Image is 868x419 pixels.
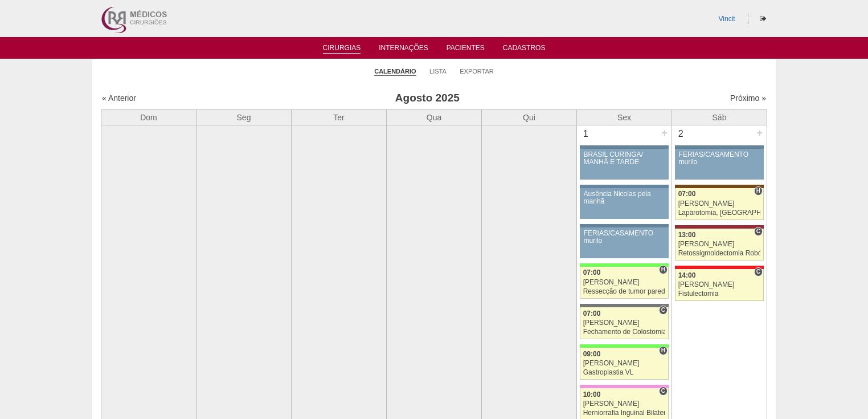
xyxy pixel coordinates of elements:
div: Key: Assunção [675,266,764,269]
span: 13:00 [678,231,696,239]
div: Fechamento de Colostomia ou Enterostomia [583,328,666,336]
th: Ter [292,109,387,125]
a: Pacientes [447,44,485,55]
div: Key: Aviso [675,145,764,149]
div: Ressecção de tumor parede abdominal pélvica [583,288,666,295]
th: Dom [101,109,196,125]
a: FÉRIAS/CASAMENTO murilo [675,149,764,180]
div: Key: Brasil [580,344,669,348]
a: FÉRIAS/CASAMENTO murilo [580,227,669,258]
div: Fistulectomia [678,290,761,298]
span: 10:00 [583,390,601,398]
div: 2 [672,125,690,143]
a: H 07:00 [PERSON_NAME] Laparotomia, [GEOGRAPHIC_DATA], Drenagem, Bridas [675,188,764,220]
th: Sex [577,109,672,125]
div: Key: Sírio Libanês [675,225,764,229]
div: [PERSON_NAME] [583,279,666,286]
a: C 14:00 [PERSON_NAME] Fistulectomia [675,269,764,301]
a: Vincit [719,15,735,23]
div: + [755,125,764,140]
div: Laparotomia, [GEOGRAPHIC_DATA], Drenagem, Bridas [678,209,761,217]
div: [PERSON_NAME] [678,200,761,208]
span: Hospital [659,346,668,355]
span: Hospital [659,265,668,274]
div: + [660,125,669,140]
div: Key: Albert Einstein [580,385,669,388]
span: Hospital [754,186,763,196]
th: Qua [387,109,482,125]
div: FÉRIAS/CASAMENTO murilo [679,151,760,166]
div: [PERSON_NAME] [583,319,666,327]
div: Ausência Nicolas pela manhã [584,190,665,205]
i: Sair [760,15,766,22]
a: Calendário [374,67,416,76]
a: « Anterior [102,93,136,103]
a: Cadastros [503,44,546,55]
div: Retossigmoidectomia Robótica [678,250,761,257]
span: Consultório [659,387,668,396]
div: Key: Santa Catarina [580,304,669,307]
a: C 07:00 [PERSON_NAME] Fechamento de Colostomia ou Enterostomia [580,307,669,339]
div: [PERSON_NAME] [583,360,666,367]
a: Lista [429,67,447,75]
h3: Agosto 2025 [261,90,593,107]
div: Key: Brasil [580,263,669,267]
div: Key: Aviso [580,224,669,227]
div: BRASIL CURINGA/ MANHÃ E TARDE [584,151,665,166]
div: Key: Santa Joana [675,185,764,188]
a: Internações [379,44,428,55]
th: Qui [482,109,577,125]
span: Consultório [754,227,763,236]
th: Seg [196,109,292,125]
a: H 07:00 [PERSON_NAME] Ressecção de tumor parede abdominal pélvica [580,267,669,299]
a: Próximo » [730,93,766,103]
span: 07:00 [678,190,696,198]
div: [PERSON_NAME] [583,400,666,408]
div: Key: Aviso [580,185,669,188]
div: Key: Aviso [580,145,669,149]
span: Consultório [659,306,668,315]
span: 09:00 [583,350,601,358]
span: 14:00 [678,271,696,279]
a: Exportar [460,67,494,75]
div: Herniorrafia Inguinal Bilateral [583,409,666,417]
span: 07:00 [583,269,601,276]
a: Cirurgias [323,44,361,54]
div: [PERSON_NAME] [678,281,761,288]
a: H 09:00 [PERSON_NAME] Gastroplastia VL [580,348,669,380]
div: Gastroplastia VL [583,369,666,376]
div: [PERSON_NAME] [678,241,761,248]
a: C 13:00 [PERSON_NAME] Retossigmoidectomia Robótica [675,229,764,261]
span: 07:00 [583,310,601,318]
div: FÉRIAS/CASAMENTO murilo [584,230,665,245]
th: Sáb [672,109,767,125]
a: Ausência Nicolas pela manhã [580,188,669,219]
a: BRASIL CURINGA/ MANHÃ E TARDE [580,149,669,180]
span: Consultório [754,267,763,276]
div: 1 [577,125,595,143]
